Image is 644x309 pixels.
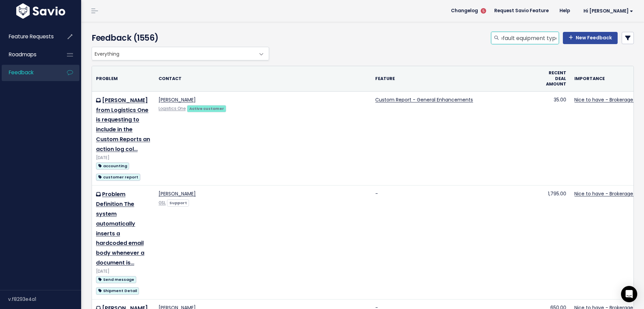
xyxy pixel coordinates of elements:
span: 5 [481,8,486,14]
span: Hi [PERSON_NAME] [583,8,633,14]
a: Feedback [2,65,56,80]
h4: Feedback (1556) [92,32,266,44]
td: - [371,186,542,299]
span: Shipment Detail [96,287,139,294]
td: 1,795.00 [542,186,570,299]
strong: Active customer [189,106,224,111]
a: Send message [96,275,136,284]
span: accounting [96,162,129,170]
span: Feedback [9,69,33,76]
strong: Support [169,200,187,206]
span: Everything [92,47,255,60]
span: Feature Requests [9,33,54,40]
a: customer report [96,173,140,181]
div: v.f8293e4a1 [8,290,81,308]
span: Roadmaps [9,51,37,58]
div: [DATE] [96,268,150,275]
th: Problem [92,66,154,91]
a: accounting [96,161,129,170]
span: Everything [92,47,269,60]
td: 35.00 [542,91,570,186]
a: Roadmaps [2,47,56,62]
a: Custom Report - General Enhancements [375,96,473,103]
a: GSL [159,200,166,206]
th: Contact [154,66,371,91]
a: [PERSON_NAME] [159,96,196,103]
input: Search feedback... [501,32,559,44]
a: Logistics One [159,106,186,111]
a: Hi [PERSON_NAME] [575,6,639,16]
a: Problem Definition The system automatically inserts a hardcoded email body whenever a document is… [96,190,144,267]
a: Support [167,199,189,206]
a: Help [554,6,575,16]
span: Changelog [451,8,478,13]
div: [DATE] [96,154,150,161]
span: customer report [96,174,140,181]
a: Shipment Detail [96,286,139,295]
a: New Feedback [563,32,618,44]
img: logo-white.9d6f32f41409.svg [15,3,67,19]
a: Active customer [187,105,226,112]
a: [PERSON_NAME] [159,190,196,197]
a: Feature Requests [2,29,56,44]
th: Feature [371,66,542,91]
span: Send message [96,276,136,283]
th: Recent deal amount [542,66,570,91]
div: Open Intercom Messenger [621,286,637,302]
a: [PERSON_NAME] from Logistics One is requesting to include in the Custom Reports an action log col… [96,96,150,153]
a: Request Savio Feature [489,6,554,16]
